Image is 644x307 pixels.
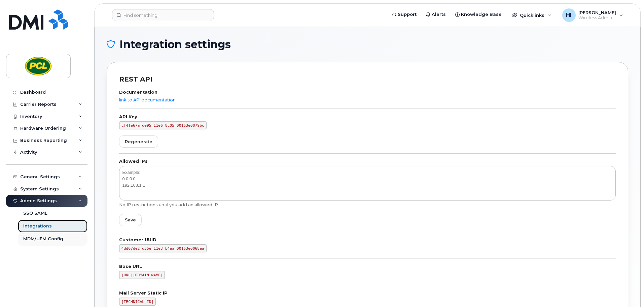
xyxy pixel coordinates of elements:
[119,291,616,296] label: Mail Server Static IP
[119,298,156,306] code: [TECHNICAL_ID]
[119,90,616,95] label: Documentation
[119,214,142,226] button: Save
[119,265,616,269] label: Base URL
[119,39,231,50] span: Integration settings
[119,121,207,129] code: cf4fe67a-de95-11e6-8c05-00163e0079bc
[119,244,207,252] code: 4dd07de2-d55e-11e3-b4ea-00163e0068ea
[119,97,176,102] a: link to API documentation
[119,135,158,148] button: Regenerate
[119,238,616,242] label: Customer UUID
[125,217,136,223] span: Save
[119,271,165,279] code: [URL][DOMAIN_NAME]
[119,115,616,119] label: API Key
[119,74,616,84] div: REST API
[119,159,616,164] label: Allowed IPs
[119,202,616,208] div: No IP restrictions until you add an allowed IP
[125,139,152,145] span: Regenerate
